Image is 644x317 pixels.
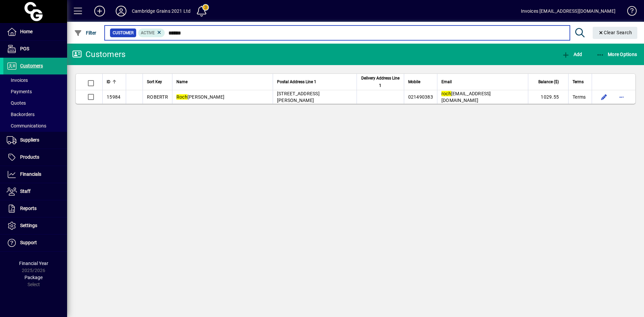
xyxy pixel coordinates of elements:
[107,94,120,100] span: 15984
[176,78,269,86] div: Name
[3,132,67,149] a: Suppliers
[20,46,29,51] span: POS
[573,78,584,86] span: Terms
[616,92,627,102] button: More options
[20,240,37,245] span: Support
[7,100,26,106] span: Quotes
[441,91,491,103] span: [EMAIL_ADDRESS][DOMAIN_NAME]
[408,94,433,100] span: 021490383
[3,217,67,234] a: Settings
[277,91,320,103] span: [STREET_ADDRESS][PERSON_NAME]
[3,97,67,109] a: Quotes
[3,183,67,200] a: Staff
[3,109,67,120] a: Backorders
[596,52,637,57] span: More Options
[132,6,191,16] div: Cambridge Grains 2021 Ltd
[3,74,67,86] a: Invoices
[20,154,39,160] span: Products
[138,29,165,37] mat-chip: Activation Status: Active
[3,23,67,40] a: Home
[538,78,559,86] span: Balance ($)
[7,77,28,83] span: Invoices
[113,30,133,36] span: Customer
[562,52,582,57] span: Add
[7,123,46,128] span: Communications
[141,31,155,35] span: Active
[598,30,632,35] span: Clear Search
[3,41,67,57] a: POS
[3,120,67,131] a: Communications
[110,5,132,17] button: Profile
[528,90,568,104] td: 1029.55
[532,78,565,86] div: Balance ($)
[3,166,67,183] a: Financials
[19,261,48,266] span: Financial Year
[599,92,609,102] button: Edit
[7,112,35,117] span: Backorders
[441,78,452,86] span: Email
[89,5,110,17] button: Add
[176,94,187,100] em: Roch
[441,78,524,86] div: Email
[72,49,125,60] div: Customers
[20,63,43,68] span: Customers
[3,86,67,97] a: Payments
[147,78,162,86] span: Sort Key
[176,78,187,86] span: Name
[20,206,37,211] span: Reports
[408,78,420,86] span: Mobile
[20,171,41,177] span: Financials
[24,275,43,280] span: Package
[74,30,97,36] span: Filter
[7,89,32,94] span: Payments
[20,29,33,34] span: Home
[441,91,451,96] em: roch
[20,223,37,228] span: Settings
[622,1,636,23] a: Knowledge Base
[593,27,638,39] button: Clear
[3,200,67,217] a: Reports
[408,78,433,86] div: Mobile
[3,149,67,166] a: Products
[107,78,110,86] span: ID
[20,189,31,194] span: Staff
[176,94,224,100] span: [PERSON_NAME]
[573,94,586,100] span: Terms
[361,74,399,89] span: Delivery Address Line 1
[3,234,67,251] a: Support
[595,48,639,60] button: More Options
[72,27,98,39] button: Filter
[20,137,39,143] span: Suppliers
[560,48,584,60] button: Add
[147,94,168,100] span: ROBERTR
[107,78,122,86] div: ID
[521,6,615,16] div: Invoices [EMAIL_ADDRESS][DOMAIN_NAME]
[277,78,316,86] span: Postal Address Line 1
